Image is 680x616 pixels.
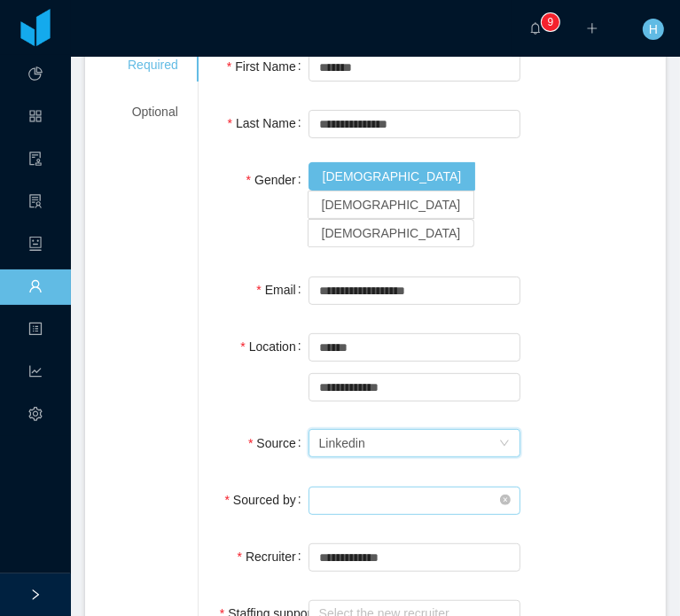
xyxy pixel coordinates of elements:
[246,173,309,187] label: Gender
[28,312,43,349] a: icon: profile
[106,96,199,129] div: Optional
[28,227,43,264] a: icon: robot
[649,19,658,40] span: H
[28,186,43,222] i: icon: solution
[529,22,542,35] i: icon: bell
[106,49,199,82] div: Required
[228,116,309,130] label: Last Name
[28,269,43,307] a: icon: user
[309,110,521,138] input: Last Name
[309,53,521,82] input: First Name
[28,142,43,179] a: icon: audit
[256,283,308,297] label: Email
[227,59,309,74] label: First Name
[323,169,462,183] span: [DEMOGRAPHIC_DATA]
[28,57,43,94] a: icon: pie-chart
[28,99,43,136] a: icon: appstore
[224,493,308,507] label: Sourced by
[548,13,554,31] p: 9
[248,436,309,450] label: Source
[322,198,461,212] span: [DEMOGRAPHIC_DATA]
[28,399,43,434] i: icon: setting
[500,495,511,505] i: icon: close-circle
[240,339,308,354] label: Location
[28,356,43,392] i: icon: line-chart
[238,550,309,564] label: Recruiter
[322,226,461,240] span: [DEMOGRAPHIC_DATA]
[542,13,559,31] sup: 9
[309,277,521,305] input: Email
[586,22,598,35] i: icon: plus
[319,430,365,456] div: Linkedin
